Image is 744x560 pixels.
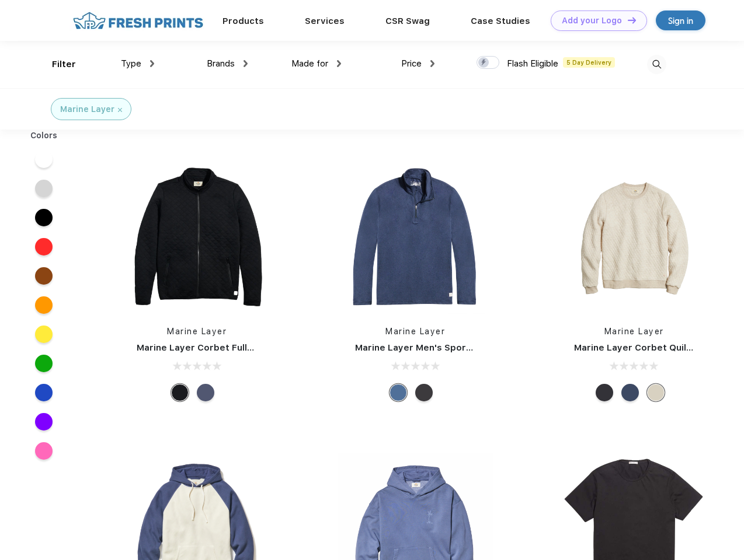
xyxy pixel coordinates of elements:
div: Colors [22,129,67,142]
a: Marine Layer [604,327,664,336]
img: desktop_search.svg [647,55,666,74]
div: Charcoal [596,384,613,401]
div: Black [171,384,189,401]
span: Type [121,58,141,69]
img: filter_cancel.svg [118,108,122,112]
div: Marine Layer [60,103,114,116]
img: dropdown.png [337,60,341,67]
img: func=resize&h=266 [557,159,712,314]
div: Filter [52,58,76,71]
div: Navy Heather [621,384,639,401]
a: Sign in [656,10,705,30]
div: Charcoal [415,384,433,401]
div: Oat Heather [647,384,665,401]
a: Services [305,16,345,26]
div: Sign in [668,14,693,27]
a: Marine Layer Corbet Full-Zip Jacket [137,342,298,353]
img: dropdown.png [430,60,434,67]
span: Made for [291,58,328,69]
img: dropdown.png [244,60,248,67]
span: Price [401,58,422,69]
span: 5 Day Delivery [563,57,615,68]
a: Marine Layer [167,327,227,336]
a: Marine Layer [385,327,445,336]
img: DT [628,17,636,23]
div: Add your Logo [562,16,622,26]
img: func=resize&h=266 [119,159,274,314]
a: CSR Swag [385,16,430,26]
img: dropdown.png [150,60,154,67]
span: Brands [207,58,235,69]
span: Flash Eligible [507,58,558,69]
img: func=resize&h=266 [338,159,493,314]
img: fo%20logo%202.webp [69,10,207,31]
a: Products [222,16,264,26]
div: Deep Denim [390,384,407,401]
a: Marine Layer Men's Sport Quarter Zip [355,342,524,353]
div: Navy [197,384,214,401]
